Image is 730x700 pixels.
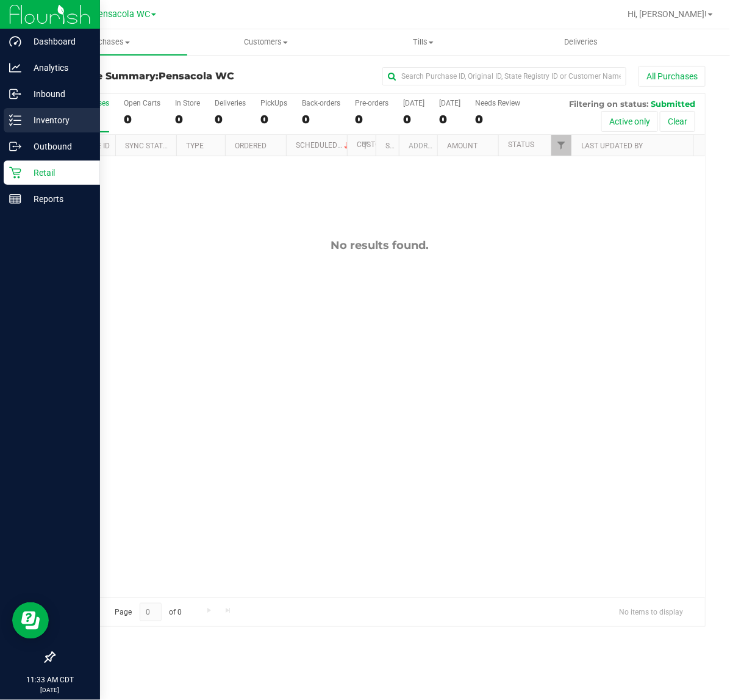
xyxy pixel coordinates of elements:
th: Address [399,135,437,156]
span: Pensacola WC [93,9,150,20]
span: Filtering on status: [569,99,648,109]
a: Filter [551,135,571,156]
div: 0 [124,112,160,126]
div: No results found. [54,239,705,252]
span: Tills [345,37,502,48]
inline-svg: Reports [9,193,21,205]
p: Retail [21,165,95,180]
div: 0 [403,112,424,126]
inline-svg: Dashboard [9,35,21,48]
p: 11:33 AM CDT [5,674,95,685]
a: Filter [356,135,376,156]
div: Back-orders [302,99,340,107]
span: Deliveries [548,37,614,48]
button: All Purchases [639,66,706,87]
div: Deliveries [215,99,246,107]
input: Search Purchase ID, Original ID, State Registry ID or Customer Name... [382,67,626,85]
span: No items to display [609,603,693,621]
p: Inventory [21,113,95,128]
p: Analytics [21,60,95,75]
div: 0 [175,112,200,126]
div: 0 [260,112,287,126]
div: 0 [215,112,246,126]
div: [DATE] [439,99,460,107]
p: [DATE] [5,685,95,695]
a: Ordered [235,142,267,150]
span: Customers [188,37,345,48]
div: Pre-orders [355,99,388,107]
inline-svg: Retail [9,167,21,179]
inline-svg: Inbound [9,88,21,100]
div: 0 [475,112,520,126]
p: Outbound [21,139,95,154]
div: PickUps [260,99,287,107]
inline-svg: Inventory [9,114,21,126]
a: Deliveries [503,29,660,55]
a: Customers [187,29,345,55]
p: Dashboard [21,34,95,49]
button: Active only [601,111,658,132]
span: Purchases [29,37,187,48]
a: Status [508,140,534,149]
a: Purchases [29,29,187,55]
a: Type [186,142,204,150]
div: In Store [175,99,200,107]
span: Submitted [651,99,695,109]
a: State Registry ID [386,142,450,150]
span: Hi, [PERSON_NAME]! [628,9,707,19]
button: Clear [660,111,695,132]
a: Last Updated By [581,142,643,150]
a: Tills [345,29,503,55]
div: 0 [439,112,460,126]
inline-svg: Analytics [9,62,21,74]
iframe: Resource center [12,602,49,639]
a: Sync Status [125,142,172,150]
div: 0 [302,112,340,126]
p: Inbound [21,87,95,101]
div: Needs Review [475,99,520,107]
a: Scheduled [296,141,351,150]
div: [DATE] [403,99,424,107]
div: 0 [355,112,388,126]
div: Open Carts [124,99,160,107]
span: Pensacola WC [159,70,234,82]
inline-svg: Outbound [9,140,21,153]
a: Amount [447,142,478,150]
h3: Purchase Summary: [54,71,271,82]
p: Reports [21,192,95,206]
span: Page of 0 [104,603,192,622]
